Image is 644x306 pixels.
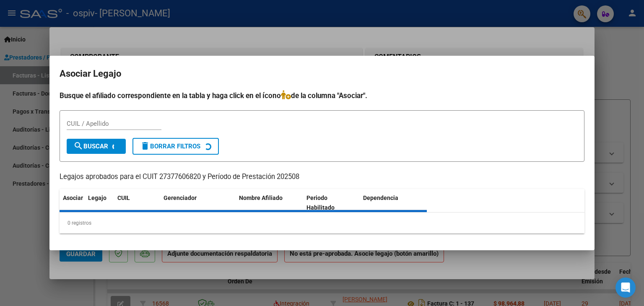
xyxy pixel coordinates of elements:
[117,194,130,201] span: CUIL
[60,66,584,82] h2: Asociar Legajo
[306,194,335,211] span: Periodo Habilitado
[615,277,636,298] div: Open Intercom Messenger
[73,143,108,150] span: Buscar
[60,90,584,101] h4: Busque el afiliado correspondiente en la tabla y haga click en el ícono de la columna "Asociar".
[73,141,83,151] mat-icon: search
[88,194,106,201] span: Legajo
[60,213,584,233] div: 0 registros
[363,194,398,201] span: Dependencia
[114,189,160,217] datatable-header-cell: CUIL
[160,189,236,217] datatable-header-cell: Gerenciador
[85,189,114,217] datatable-header-cell: Legajo
[360,189,427,217] datatable-header-cell: Dependencia
[239,194,283,201] span: Nombre Afiliado
[164,194,197,201] span: Gerenciador
[132,138,219,155] button: Borrar Filtros
[67,139,126,154] button: Buscar
[60,189,85,217] datatable-header-cell: Asociar
[140,141,150,151] mat-icon: delete
[63,194,83,201] span: Asociar
[60,172,584,182] p: Legajos aprobados para el CUIT 27377606820 y Período de Prestación 202508
[140,143,200,150] span: Borrar Filtros
[303,189,360,217] datatable-header-cell: Periodo Habilitado
[236,189,303,217] datatable-header-cell: Nombre Afiliado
